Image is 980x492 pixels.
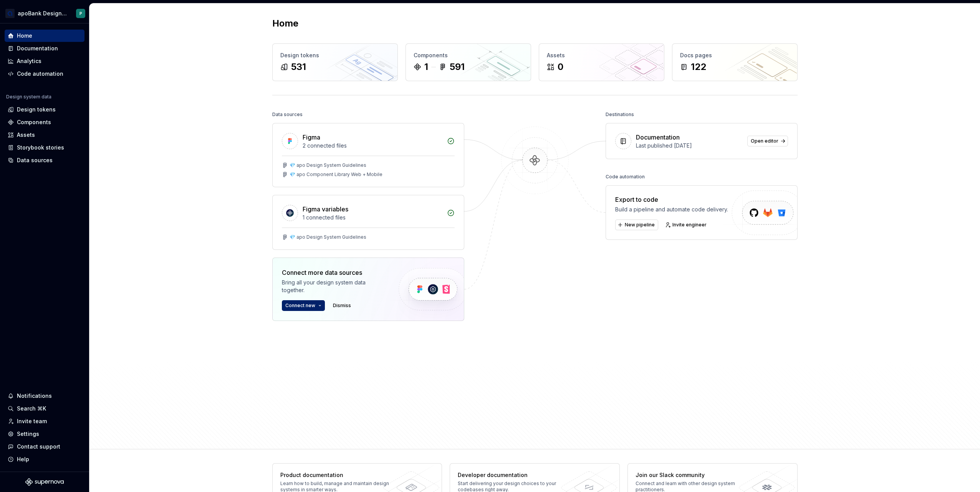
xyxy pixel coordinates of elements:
div: Analytics [17,57,41,65]
div: Home [17,32,32,40]
div: 💎 apo Component Library Web + Mobile [290,171,382,178]
button: New pipeline [615,219,658,230]
a: Figma2 connected files💎 apo Design System Guidelines💎 apo Component Library Web + Mobile [272,123,464,187]
a: Open editor [747,136,788,146]
div: Design tokens [17,106,56,113]
a: Components [5,116,84,128]
span: Open editor [751,138,778,144]
div: Settings [17,430,39,438]
button: Search ⌘K [5,402,84,415]
span: Connect new [285,303,315,309]
svg: Supernova Logo [25,478,64,486]
div: P [79,10,82,17]
button: Help [5,453,84,465]
button: apoBank DesignsystemP [2,5,88,22]
div: Notifications [17,392,52,400]
img: e2a5b078-0b6a-41b7-8989-d7f554be194d.png [5,9,15,18]
div: Documentation [636,133,680,142]
div: Contact support [17,443,60,450]
div: Connect more data sources [282,268,386,277]
div: apoBank Designsystem [18,10,67,17]
a: Assets0 [539,43,664,81]
div: Data sources [272,109,303,120]
div: Code automation [606,171,645,182]
span: Dismiss [333,303,351,309]
a: Analytics [5,55,84,67]
div: Data sources [17,156,53,164]
a: Docs pages122 [672,43,798,81]
a: Design tokens [5,103,84,116]
span: Invite engineer [672,222,707,228]
div: 0 [558,61,563,73]
div: Assets [547,52,656,59]
div: Figma [303,133,320,142]
div: Invite team [17,417,47,425]
div: Destinations [606,109,634,120]
div: Design tokens [280,52,390,59]
button: Contact support [5,440,84,453]
a: Storybook stories [5,141,84,154]
a: Design tokens531 [272,43,398,81]
div: 591 [450,61,465,73]
div: 1 [424,61,428,73]
button: Connect new [282,300,325,311]
div: Search ⌘K [17,405,46,412]
div: Docs pages [680,52,790,59]
a: Invite engineer [663,219,710,230]
div: Design system data [6,94,51,100]
div: Product documentation [280,471,392,479]
div: Code automation [17,70,63,78]
div: Components [414,52,523,59]
h2: Home [272,17,298,30]
div: Export to code [615,195,728,204]
button: Notifications [5,390,84,402]
div: Last published [DATE] [636,142,743,150]
a: Invite team [5,415,84,427]
div: 1 connected files [303,214,442,221]
div: 2 connected files [303,142,442,150]
a: Documentation [5,42,84,55]
a: Components1591 [406,43,531,81]
span: New pipeline [625,222,655,228]
a: Figma variables1 connected files💎 apo Design System Guidelines [272,195,464,250]
div: Join our Slack community [636,471,747,479]
div: Assets [17,131,35,139]
div: Storybook stories [17,144,64,151]
div: Build a pipeline and automate code delivery. [615,206,728,213]
a: Assets [5,129,84,141]
div: Developer documentation [458,471,569,479]
div: Documentation [17,45,58,52]
div: 122 [691,61,706,73]
div: 531 [291,61,306,73]
div: Components [17,118,51,126]
div: 💎 apo Design System Guidelines [290,162,366,168]
div: Bring all your design system data together. [282,279,386,294]
a: Data sources [5,154,84,166]
div: Help [17,455,29,463]
a: Code automation [5,68,84,80]
div: 💎 apo Design System Guidelines [290,234,366,240]
a: Settings [5,428,84,440]
div: Figma variables [303,204,348,214]
a: Home [5,30,84,42]
button: Dismiss [329,300,354,311]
